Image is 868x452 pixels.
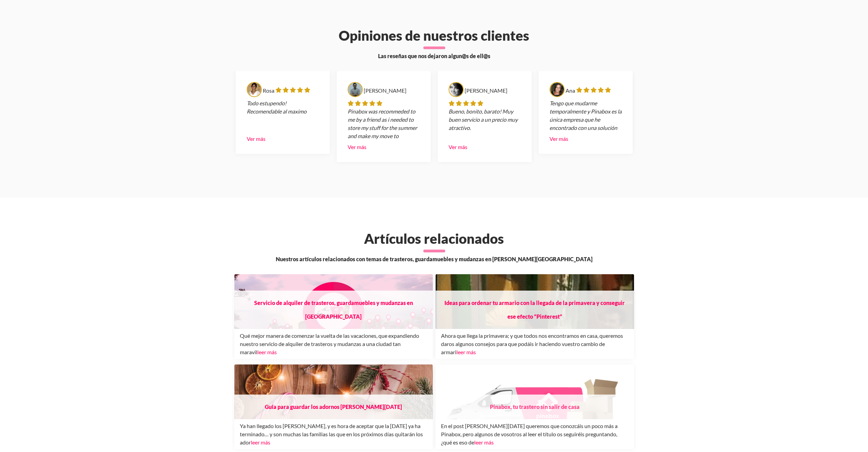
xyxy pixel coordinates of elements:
[234,395,433,419] h3: Guía para guardar los adornos [PERSON_NAME][DATE]
[257,349,277,355] a: leer más
[247,135,265,142] a: Ver más
[436,274,634,423] img: Ideas para ordenar tu armario con la llegada de la primavera y conseguir ese efecto “Pinterest”
[745,364,868,452] div: Widget de chat
[276,255,593,263] span: Nuestros artículos relacionados con temas de trasteros, guardamuebles y mudanzas en [PERSON_NAME]...
[549,99,622,132] div: Tengo que mudarme temporalmente y Pinabox es la única empresa que he encontrado con una solución ...
[474,439,494,446] a: leer más
[449,144,467,150] a: Ver más
[449,107,521,140] div: Bueno, bonito, barato! Muy buen servicio a un precio muy atractivo.
[364,87,406,95] div: [PERSON_NAME]
[251,439,270,446] a: leer más
[436,395,634,419] h3: Pinabox, tu trastero sin salir de casa
[549,82,565,97] img: Google review avatar
[549,135,568,142] a: Ver más
[232,27,637,44] h2: Opiniones de nuestros clientes
[247,99,319,132] div: Todo estupendo! Recomendable al maximo
[232,230,637,247] h2: Artículos relacionados
[247,82,262,97] img: Google review avatar
[348,82,363,97] img: Google review avatar
[348,107,420,140] div: Pinabox was recommeded to me by a friend as i needed to store my stuff for the summer and make my...
[234,274,433,415] a: Servicio de alquiler de trasteros, guardamuebles y mudanzas en [GEOGRAPHIC_DATA]
[465,87,507,95] div: [PERSON_NAME]
[378,52,490,60] span: Las reseñas que nos dejaron algun@s de ell@s
[449,82,464,97] img: Google review avatar
[745,364,868,452] iframe: Chat Widget
[348,144,366,150] a: Ver más
[436,291,634,329] h3: Ideas para ordenar tu armario con la llegada de la primavera y conseguir ese efecto “Pinterest”
[234,291,433,329] h3: Servicio de alquiler de trasteros, guardamuebles y mudanzas en [GEOGRAPHIC_DATA]
[234,274,433,415] img: Servicio de alquiler de trasteros, guardamuebles y mudanzas en Málaga
[566,87,575,95] div: Ana
[456,349,476,355] a: leer más
[234,329,433,359] div: Qué mejor manera de comenzar la vuelta de las vacaciones, que expandiendo nuestro servicio de alq...
[436,419,634,449] div: En el post [PERSON_NAME][DATE] queremos que conozcáis un poco más a Pinabox, pero algunos de voso...
[263,87,274,95] div: Rosa
[234,419,433,449] div: Ya han llegado los [PERSON_NAME], y es hora de aceptar que la [DATE] ya ha terminado… y son mucha...
[436,329,634,359] div: Ahora que llega la primavera; y que todos nos encontramos en casa, queremos daros algunos consejo...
